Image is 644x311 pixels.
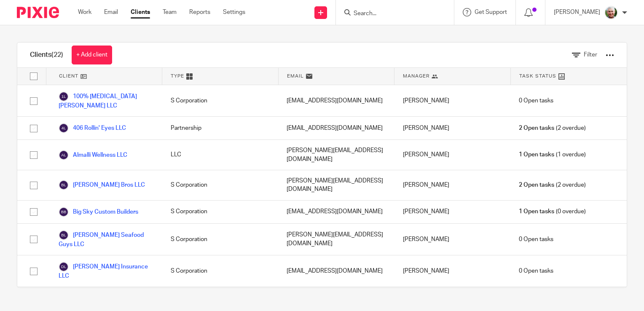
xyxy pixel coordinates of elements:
div: [PERSON_NAME][EMAIL_ADDRESS][DOMAIN_NAME] [278,170,394,200]
span: Task Status [519,72,556,80]
div: [PERSON_NAME] [394,201,511,223]
span: (1 overdue) [519,150,585,159]
span: Manager [403,72,429,80]
span: Email [287,72,304,80]
input: Select all [26,68,42,84]
span: Get Support [475,9,507,15]
a: Big Sky Custom Builders [59,207,138,217]
span: 0 Open tasks [519,97,553,105]
div: [PERSON_NAME] [394,224,511,255]
span: Client [59,72,78,80]
span: (22) [51,51,63,58]
div: [PERSON_NAME] [394,170,511,200]
span: 1 Open tasks [519,150,554,159]
span: 1 Open tasks [519,207,554,216]
div: [EMAIL_ADDRESS][DOMAIN_NAME] [278,201,394,223]
div: LLC [162,140,279,170]
span: 2 Open tasks [519,124,554,132]
a: Team [163,8,177,16]
a: Settings [223,8,245,16]
span: (2 overdue) [519,181,585,189]
a: Clients [131,8,150,16]
div: Partnership [162,117,279,139]
div: S Corporation [162,255,279,287]
span: 0 Open tasks [519,235,553,244]
div: [PERSON_NAME][EMAIL_ADDRESS][DOMAIN_NAME] [278,224,394,255]
a: Almalli Wellness LLC [59,150,127,160]
a: [PERSON_NAME] Insurance LLC [59,262,154,280]
div: [EMAIL_ADDRESS][DOMAIN_NAME] [278,85,394,116]
span: 2 Open tasks [519,181,554,189]
a: + Add client [72,46,112,64]
div: [PERSON_NAME][EMAIL_ADDRESS][DOMAIN_NAME] [278,140,394,170]
a: [PERSON_NAME] Seafood Guys LLC [59,230,154,249]
div: S Corporation [162,170,279,200]
div: [PERSON_NAME] [394,85,511,116]
div: [PERSON_NAME] [394,140,511,170]
a: Reports [189,8,210,16]
img: svg%3E [59,123,69,133]
div: S Corporation [162,85,279,116]
div: [PERSON_NAME] [394,255,511,287]
img: Pixie [17,7,59,18]
span: Type [171,72,184,80]
img: kim_profile.jpg [604,6,618,19]
a: 406 Rollin' Eyes LLC [59,123,126,133]
span: (0 overdue) [519,207,585,216]
img: svg%3E [59,150,69,160]
a: [PERSON_NAME] Bros LLC [59,180,145,190]
h1: Clients [30,51,63,59]
span: Filter [584,52,597,58]
span: (2 overdue) [519,124,585,132]
div: [EMAIL_ADDRESS][DOMAIN_NAME] [278,117,394,139]
a: Work [78,8,91,16]
div: S Corporation [162,201,279,223]
div: S Corporation [162,224,279,255]
div: [EMAIL_ADDRESS][DOMAIN_NAME] [278,255,394,287]
img: svg%3E [59,180,69,190]
a: Email [104,8,118,16]
img: svg%3E [59,207,69,217]
img: svg%3E [59,230,69,240]
span: 0 Open tasks [519,267,553,275]
img: svg%3E [59,91,69,102]
img: svg%3E [59,262,69,272]
div: [PERSON_NAME] [394,117,511,139]
p: [PERSON_NAME] [554,8,600,16]
a: 100% [MEDICAL_DATA] [PERSON_NAME] LLC [59,91,154,110]
input: Search [353,10,429,18]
